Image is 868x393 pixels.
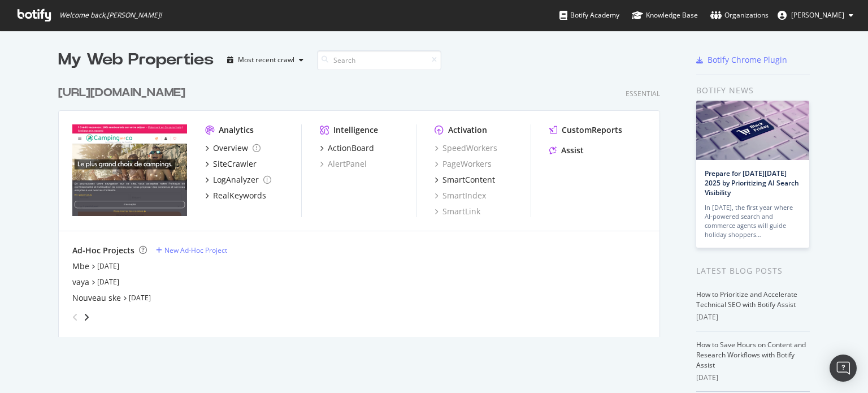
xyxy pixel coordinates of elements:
[213,174,259,185] div: LogAnalyzer
[205,158,257,170] a: SiteCrawler
[549,145,584,156] a: Assist
[626,89,660,98] div: Essential
[696,265,810,277] div: Latest Blog Posts
[213,190,266,201] div: RealKeywords
[213,142,248,154] div: Overview
[442,174,495,185] div: SmartContent
[435,206,480,217] a: SmartLink
[72,245,134,256] div: Ad-Hoc Projects
[164,245,227,255] div: New Ad-Hoc Project
[72,124,187,216] img: fr.camping-and-co.com
[328,142,374,154] div: ActionBoard
[705,203,801,239] div: In [DATE], the first year where AI-powered search and commerce agents will guide holiday shoppers…
[705,169,799,197] a: Prepare for [DATE][DATE] 2025 by Prioritizing AI Search Visibility
[696,312,810,322] div: [DATE]
[435,190,486,201] a: SmartIndex
[791,10,844,20] span: frédéric kinzi
[317,50,441,70] input: Search
[58,85,185,101] div: [URL][DOMAIN_NAME]
[59,11,162,20] span: Welcome back, [PERSON_NAME] !
[562,124,622,136] div: CustomReports
[72,292,121,304] a: Nouveau ske
[213,158,257,170] div: SiteCrawler
[696,340,806,370] a: How to Save Hours on Content and Research Workflows with Botify Assist
[769,6,862,24] button: [PERSON_NAME]
[83,312,90,323] div: angle-right
[435,174,495,185] a: SmartContent
[320,142,374,154] a: ActionBoard
[632,10,698,21] div: Knowledge Base
[58,49,214,71] div: My Web Properties
[156,245,227,255] a: New Ad-Hoc Project
[58,71,669,337] div: grid
[205,142,261,154] a: Overview
[58,85,190,101] a: [URL][DOMAIN_NAME]
[696,84,810,97] div: Botify news
[129,293,151,303] a: [DATE]
[219,124,254,136] div: Analytics
[710,10,769,21] div: Organizations
[435,142,497,154] a: SpeedWorkers
[561,145,584,156] div: Assist
[708,54,787,66] div: Botify Chrome Plugin
[97,277,119,287] a: [DATE]
[448,124,487,136] div: Activation
[320,158,367,170] a: AlertPanel
[68,308,83,326] div: angle-left
[559,10,619,21] div: Botify Academy
[696,54,787,66] a: Botify Chrome Plugin
[435,158,492,170] a: PageWorkers
[696,373,810,383] div: [DATE]
[549,124,622,136] a: CustomReports
[333,124,378,136] div: Intelligence
[205,174,271,185] a: LogAnalyzer
[72,261,89,272] a: Mbe
[830,355,857,382] div: Open Intercom Messenger
[205,190,266,201] a: RealKeywords
[97,261,119,271] a: [DATE]
[696,290,797,309] a: How to Prioritize and Accelerate Technical SEO with Botify Assist
[696,101,809,160] img: Prepare for Black Friday 2025 by Prioritizing AI Search Visibility
[238,57,294,63] div: Most recent crawl
[223,51,308,69] button: Most recent crawl
[72,277,89,288] a: vaya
